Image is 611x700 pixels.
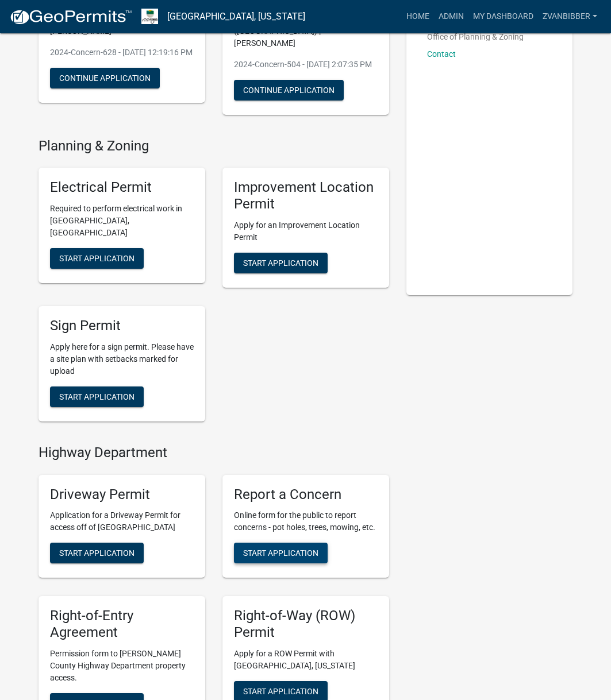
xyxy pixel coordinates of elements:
span: Start Application [59,392,135,401]
img: Morgan County, Indiana [141,9,158,24]
h4: Planning & Zoning [39,138,389,154]
h5: Right-of-Way (ROW) Permit [234,608,378,641]
p: Office of Planning & Zoning [427,33,524,41]
p: 2024-Concern-504 - [DATE] 2:07:35 PM [234,59,378,71]
span: Start Application [59,548,135,558]
a: zvanbibber [538,6,602,28]
span: Start Application [243,548,318,558]
p: 2024-Concern-628 - [DATE] 12:19:16 PM [50,47,194,59]
h5: Improvement Location Permit [234,179,378,212]
button: Start Application [50,386,144,407]
button: Start Application [50,543,144,563]
a: Home [402,6,434,28]
span: Start Application [243,258,318,268]
p: Apply for a ROW Permit with [GEOGRAPHIC_DATA], [US_STATE] [234,648,378,672]
p: Online form for the public to report concerns - pot holes, trees, mowing, etc. [234,509,378,533]
p: Apply here for a sign permit. Please have a site plan with setbacks marked for upload [50,341,194,377]
h5: Report a Concern [234,486,378,503]
h5: Sign Permit [50,318,194,334]
button: Start Application [50,248,144,269]
h5: Electrical Permit [50,179,194,196]
p: Required to perform electrical work in [GEOGRAPHIC_DATA], [GEOGRAPHIC_DATA] [50,203,194,239]
button: Start Application [234,543,328,563]
button: Continue Application [234,80,344,100]
span: Start Application [243,687,318,696]
p: Permission form to [PERSON_NAME] County Highway Department property access. [50,648,194,684]
button: Continue Application [50,68,160,88]
a: Contact [427,49,456,59]
p: Apply for an Improvement Location Permit [234,219,378,243]
a: My Dashboard [468,6,538,28]
a: [GEOGRAPHIC_DATA], [US_STATE] [167,7,305,26]
h5: Driveway Permit [50,486,194,503]
a: Admin [434,6,468,28]
button: Start Application [234,253,328,273]
h5: Right-of-Entry Agreement [50,608,194,641]
span: Start Application [59,254,135,263]
p: Application for a Driveway Permit for access off of [GEOGRAPHIC_DATA] [50,509,194,533]
h4: Highway Department [39,444,389,461]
